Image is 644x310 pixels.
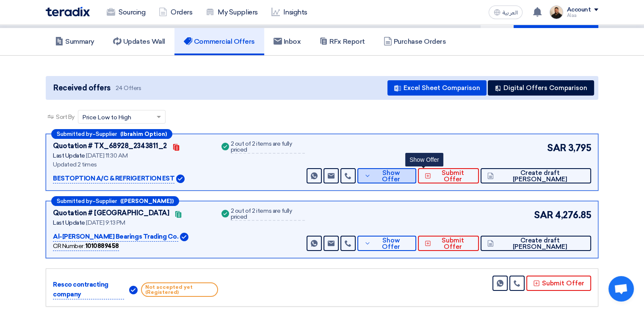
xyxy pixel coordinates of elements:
span: Submit Offer [433,170,472,183]
p: Al-[PERSON_NAME] Bearings Trading Co. [53,232,178,242]
p: BESTOPTION A/C & REFRIGERTION EST [53,174,174,184]
h5: RFx Report [319,37,365,46]
a: Insights [265,3,314,22]
span: 4,276.85 [555,208,591,222]
button: العربية [489,6,522,19]
a: Updates Wall [104,28,174,55]
button: Submit Offer [418,168,479,183]
span: [DATE] 11:30 AM [86,152,127,159]
div: Updated 2 times [53,160,210,169]
span: Last Update [53,152,85,159]
span: Create draft [PERSON_NAME] [496,237,584,250]
button: Create draft [PERSON_NAME] [481,168,591,183]
a: Commercial Offers [174,28,264,55]
span: Price Low to High [83,113,131,122]
span: Submitted by [57,131,92,137]
h5: Commercial Offers [184,37,255,46]
div: Quotation # TX_68928_2343811_2 [53,141,167,151]
div: Alaa [567,13,598,18]
a: Sourcing [100,3,152,22]
button: Excel Sheet Comparison [387,80,486,96]
p: Resco contracting company [53,280,124,299]
div: CR Number : [53,242,119,251]
div: 2 out of 2 items are fully priced [231,208,305,221]
button: Submit Offer [418,236,479,251]
span: SAR [547,141,567,155]
span: Create draft [PERSON_NAME] [496,170,584,183]
span: Not accepted yet (Registered) [141,282,218,297]
a: Purchase Orders [374,28,456,55]
div: – [51,129,172,139]
h5: Updates Wall [113,37,165,46]
div: Quotation # [GEOGRAPHIC_DATA] [53,208,169,218]
div: Account [567,6,591,14]
img: Teradix logo [46,7,90,17]
img: Verified Account [129,286,138,294]
h5: Inbox [274,37,301,46]
span: Last Update [53,219,85,226]
a: RFx Report [310,28,374,55]
b: 1010889458 [86,242,119,250]
img: MAA_1717931611039.JPG [550,6,563,19]
span: Submitted by [57,198,92,204]
div: 2 out of 2 items are fully priced [231,141,305,154]
button: Show Offer [357,236,416,251]
a: Orders [152,3,199,22]
a: My Suppliers [199,3,264,22]
button: Digital Offers Comparison [488,80,594,96]
span: العربية [502,10,517,16]
button: Show Offer [357,168,416,183]
div: – [51,196,179,206]
b: ([PERSON_NAME]) [120,198,174,204]
div: Open chat [608,276,634,302]
a: Summary [46,28,104,55]
span: Supplier [96,198,117,204]
button: Submit Offer [526,276,591,291]
span: Supplier [96,131,117,137]
a: Inbox [264,28,310,55]
span: SAR [534,208,553,222]
span: Submit Offer [433,237,472,250]
span: 3,795 [568,141,591,155]
span: Sort By [56,113,75,121]
img: Verified Account [176,175,185,183]
button: Create draft [PERSON_NAME] [481,236,591,251]
h5: Summary [55,37,94,46]
span: Show Offer [373,170,410,183]
span: Received offers [53,82,111,94]
div: Show Offer [405,153,443,166]
span: 24 Offers [116,84,141,92]
span: Show Offer [373,237,410,250]
span: [DATE] 9:13 PM [86,219,125,226]
img: Verified Account [180,233,188,241]
h5: Purchase Orders [384,37,446,46]
b: (Ibrahim Option) [120,131,167,137]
